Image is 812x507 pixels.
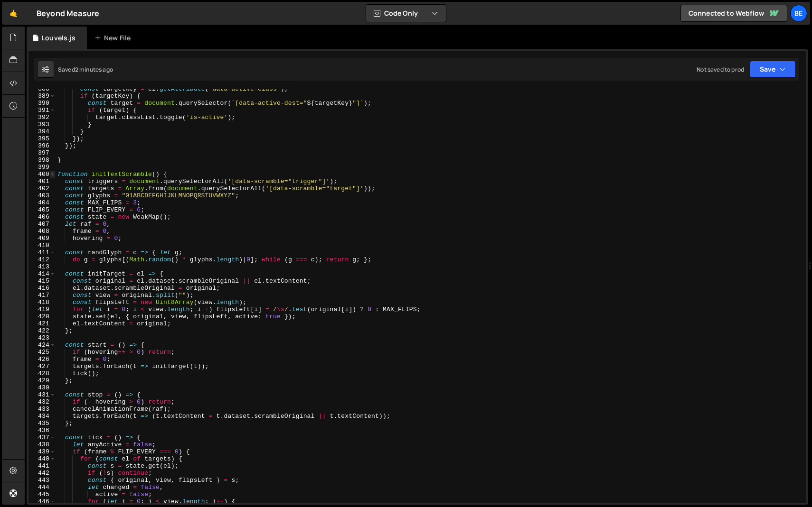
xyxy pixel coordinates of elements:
div: 405 [28,206,56,213]
div: 419 [28,306,56,313]
div: Louvels.js [42,33,76,43]
div: 444 [28,484,56,491]
div: 441 [28,462,56,470]
button: Save [750,61,796,78]
div: 433 [28,406,56,413]
div: 403 [28,192,56,199]
div: 397 [28,149,56,157]
div: 389 [28,92,56,100]
div: 401 [28,178,56,185]
div: 399 [28,164,56,171]
div: 424 [28,341,56,349]
div: 417 [28,292,56,299]
div: 415 [28,277,56,285]
div: 434 [28,413,56,420]
div: 416 [28,285,56,292]
div: 414 [28,270,56,277]
div: 406 [28,213,56,221]
div: 438 [28,441,56,448]
div: New File [94,33,134,43]
div: 427 [28,363,56,370]
div: 408 [28,228,56,235]
div: 411 [28,249,56,256]
div: 390 [28,100,56,107]
div: 446 [28,498,56,505]
div: 443 [28,477,56,484]
div: Beyond Measure [37,8,99,19]
div: 437 [28,434,56,441]
div: 423 [28,334,56,341]
div: 394 [28,128,56,135]
div: 388 [28,85,56,92]
div: 426 [28,356,56,363]
a: 🤙 [2,2,25,25]
div: 409 [28,235,56,242]
div: 395 [28,135,56,142]
div: 410 [28,242,56,249]
div: Not saved to prod [697,65,744,74]
div: 442 [28,470,56,477]
div: 430 [28,384,56,391]
div: 393 [28,121,56,128]
div: 432 [28,398,56,406]
div: 398 [28,157,56,164]
div: 431 [28,391,56,398]
a: Be [790,5,807,22]
div: 413 [28,263,56,270]
div: 435 [28,420,56,427]
div: 445 [28,491,56,498]
div: 391 [28,107,56,114]
div: 436 [28,427,56,434]
div: 440 [28,455,56,462]
div: 420 [28,313,56,320]
div: 422 [28,327,56,334]
div: 407 [28,221,56,228]
div: 439 [28,448,56,455]
div: 402 [28,185,56,192]
button: Code Only [366,5,446,22]
div: 418 [28,299,56,306]
div: 428 [28,370,56,377]
div: Saved [58,65,113,74]
div: 412 [28,256,56,263]
div: 421 [28,320,56,327]
div: 396 [28,142,56,149]
div: 400 [28,171,56,178]
div: 404 [28,199,56,206]
div: 429 [28,377,56,384]
div: 392 [28,114,56,121]
a: Connected to Webflow [680,5,787,22]
div: 425 [28,349,56,356]
div: 2 minutes ago [75,65,113,74]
